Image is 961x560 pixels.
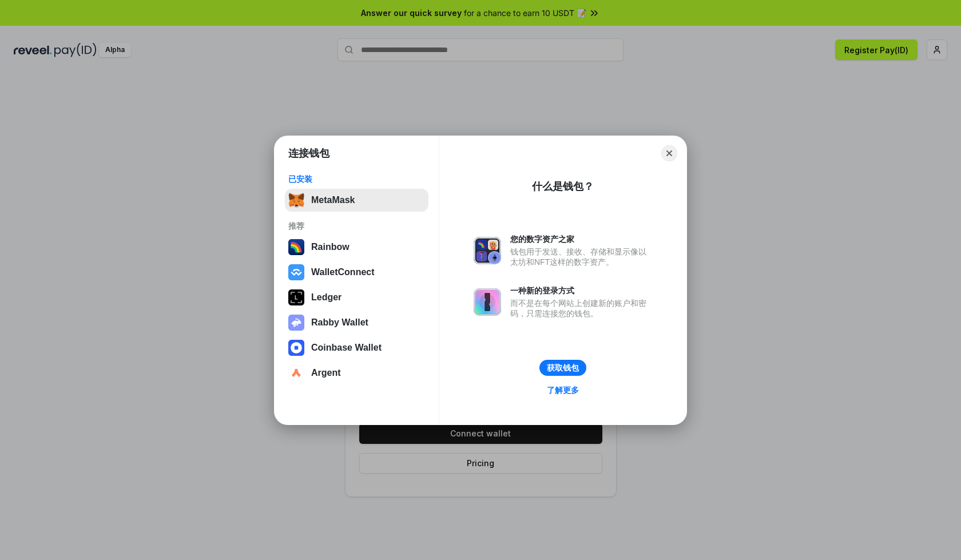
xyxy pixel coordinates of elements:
[288,315,304,331] img: svg+xml,%3Csvg%20xmlns%3D%22http%3A%2F%2Fwww.w3.org%2F2000%2Fsvg%22%20fill%3D%22none%22%20viewBox...
[311,343,382,353] div: Coinbase Wallet
[474,237,501,264] img: svg+xml,%3Csvg%20xmlns%3D%22http%3A%2F%2Fwww.w3.org%2F2000%2Fsvg%22%20fill%3D%22none%22%20viewBox...
[510,234,652,244] div: 您的数字资产之家
[539,360,586,376] button: 获取钱包
[311,195,355,205] div: MetaMask
[547,385,579,395] div: 了解更多
[510,247,652,267] div: 钱包用于发送、接收、存储和显示像以太坊和NFT这样的数字资产。
[288,340,304,356] img: svg+xml,%3Csvg%20width%3D%2228%22%20height%3D%2228%22%20viewBox%3D%220%200%2028%2028%22%20fill%3D...
[285,261,428,284] button: WalletConnect
[288,221,425,231] div: 推荐
[288,146,329,160] h1: 连接钱包
[288,174,425,184] div: 已安装
[288,289,304,305] img: svg+xml,%3Csvg%20xmlns%3D%22http%3A%2F%2Fwww.w3.org%2F2000%2Fsvg%22%20width%3D%2228%22%20height%3...
[288,192,304,208] img: svg+xml,%3Csvg%20fill%3D%22none%22%20height%3D%2233%22%20viewBox%3D%220%200%2035%2033%22%20width%...
[288,365,304,381] img: svg+xml,%3Csvg%20width%3D%2228%22%20height%3D%2228%22%20viewBox%3D%220%200%2028%2028%22%20fill%3D...
[285,189,428,212] button: MetaMask
[540,383,586,398] a: 了解更多
[311,242,350,252] div: Rainbow
[311,267,375,277] div: WalletConnect
[547,363,579,373] div: 获取钱包
[311,292,341,303] div: Ledger
[285,362,428,384] button: Argent
[510,298,652,319] div: 而不是在每个网站上创建新的账户和密码，只需连接您的钱包。
[661,145,677,161] button: Close
[311,317,368,328] div: Rabby Wallet
[285,311,428,334] button: Rabby Wallet
[288,264,304,280] img: svg+xml,%3Csvg%20width%3D%2228%22%20height%3D%2228%22%20viewBox%3D%220%200%2028%2028%22%20fill%3D...
[510,285,652,296] div: 一种新的登录方式
[288,239,304,255] img: svg+xml,%3Csvg%20width%3D%22120%22%20height%3D%22120%22%20viewBox%3D%220%200%20120%20120%22%20fil...
[285,336,428,359] button: Coinbase Wallet
[311,368,341,378] div: Argent
[285,286,428,309] button: Ledger
[285,236,428,259] button: Rainbow
[474,288,501,316] img: svg+xml,%3Csvg%20xmlns%3D%22http%3A%2F%2Fwww.w3.org%2F2000%2Fsvg%22%20fill%3D%22none%22%20viewBox...
[532,180,594,193] div: 什么是钱包？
